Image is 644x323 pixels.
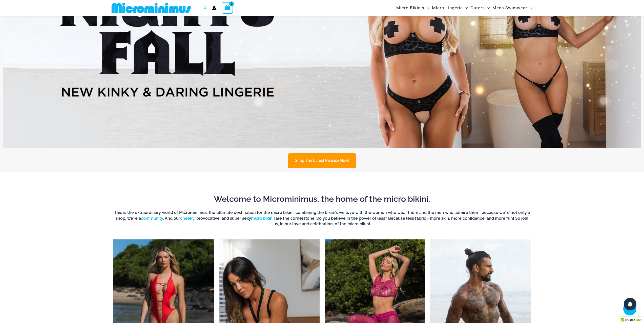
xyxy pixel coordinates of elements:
[113,210,531,227] h6: This is the extraordinary world of Microminimus, the ultimate destination for the micro bikini, c...
[394,1,535,15] nav: Site Navigation
[180,216,194,221] a: cheeky
[463,2,468,14] span: Menu Toggle
[395,2,431,14] a: Micro BikinisMenu ToggleMenu Toggle
[222,2,233,14] a: View Shopping Cart, empty
[492,2,527,14] span: Mens Swimwear
[212,6,217,10] a: Account icon link
[141,216,163,221] a: community
[491,2,534,14] a: Mens SwimwearMenu ToggleMenu Toggle
[396,2,424,14] span: Micro Bikinis
[113,194,531,204] h2: Welcome to Microminimus, the home of the micro bikini.
[202,5,207,11] a: Search icon link
[469,2,491,14] a: OutersMenu ToggleMenu Toggle
[110,2,193,14] img: MM SHOP LOGO FLAT
[470,2,485,14] span: Outers
[431,2,469,14] a: Micro LingerieMenu ToggleMenu Toggle
[527,2,532,14] span: Menu Toggle
[288,153,356,168] a: Shop The Latest Release Now!
[251,216,276,221] a: micro bikinis
[432,2,463,14] span: Micro Lingerie
[424,2,429,14] span: Menu Toggle
[485,2,490,14] span: Menu Toggle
